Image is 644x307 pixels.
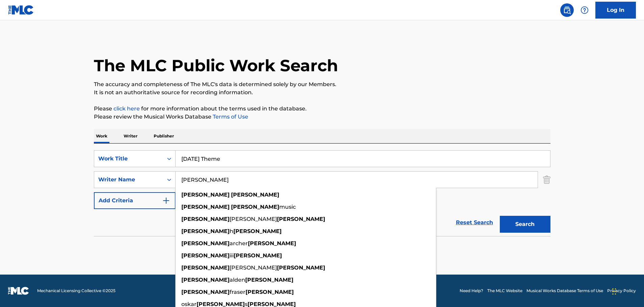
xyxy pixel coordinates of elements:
[94,88,550,97] p: It is not an authoritative source for recording information.
[230,216,277,222] span: [PERSON_NAME]
[94,150,550,236] form: Search Form
[94,80,550,88] p: The accuracy and completeness of The MLC's data is determined solely by our Members.
[231,204,279,210] strong: [PERSON_NAME]
[181,191,230,198] strong: [PERSON_NAME]
[211,113,248,120] a: Terms of Use
[94,129,109,143] p: Work
[230,289,246,295] span: fraser
[122,129,139,143] p: Writer
[230,228,233,234] span: h
[245,277,293,283] strong: [PERSON_NAME]
[113,105,140,112] a: click here
[500,216,550,233] button: Search
[181,216,230,222] strong: [PERSON_NAME]
[181,228,230,234] strong: [PERSON_NAME]
[453,215,496,230] a: Reset Search
[8,287,29,295] img: logo
[231,191,279,198] strong: [PERSON_NAME]
[94,105,550,113] p: Please for more information about the terms used in the database.
[230,252,234,259] span: iii
[37,288,115,294] span: Mechanical Licensing Collective © 2025
[277,264,325,271] strong: [PERSON_NAME]
[563,6,571,14] img: search
[230,240,248,247] span: archer
[578,3,591,17] div: Help
[277,216,325,222] strong: [PERSON_NAME]
[94,55,338,76] h1: The MLC Public Work Search
[8,5,34,15] img: MLC Logo
[181,252,230,259] strong: [PERSON_NAME]
[181,264,230,271] strong: [PERSON_NAME]
[234,252,282,259] strong: [PERSON_NAME]
[248,240,296,247] strong: [PERSON_NAME]
[460,288,483,294] a: Need Help?
[98,176,159,184] div: Writer Name
[181,289,230,295] strong: [PERSON_NAME]
[94,192,176,209] button: Add Criteria
[181,240,230,247] strong: [PERSON_NAME]
[279,204,296,210] span: music
[526,288,603,294] a: Musical Works Database Terms of Use
[607,288,636,294] a: Privacy Policy
[595,2,636,19] a: Log In
[94,113,550,121] p: Please review the Musical Works Database
[581,6,589,14] img: help
[162,197,170,205] img: 9d2ae6d4665cec9f34b9.svg
[543,171,550,188] img: Delete Criterion
[233,228,282,234] strong: [PERSON_NAME]
[560,3,574,17] a: Public Search
[152,129,176,143] p: Publisher
[487,288,522,294] a: The MLC Website
[230,277,245,283] span: alden
[612,281,616,302] div: Drag
[98,155,159,163] div: Work Title
[246,289,294,295] strong: [PERSON_NAME]
[181,277,230,283] strong: [PERSON_NAME]
[181,204,230,210] strong: [PERSON_NAME]
[610,275,644,307] iframe: Chat Widget
[230,264,277,271] span: [PERSON_NAME]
